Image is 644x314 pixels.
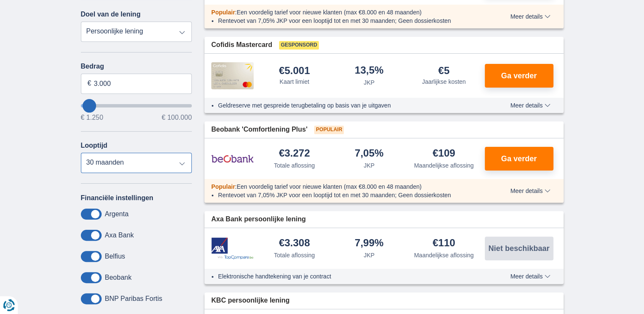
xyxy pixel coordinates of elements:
div: : [205,182,486,191]
span: Cofidis Mastercard [211,40,272,50]
label: Financiële instellingen [81,194,154,202]
span: Ga verder [501,72,536,80]
label: Belfius [105,253,125,260]
img: product.pl.alt Cofidis CC [211,62,254,89]
img: product.pl.alt Axa Bank [211,237,254,260]
div: : [205,8,486,17]
div: €5.001 [279,66,310,76]
span: Meer details [510,102,550,108]
img: product.pl.alt Beobank [211,148,254,169]
li: Geldreserve met gespreide terugbetaling op basis van je uitgaven [218,101,479,110]
div: Maandelijkse aflossing [414,251,474,259]
span: KBC persoonlijke lening [211,296,290,306]
label: Doel van de lening [81,11,141,18]
div: Totale aflossing [274,161,315,170]
div: 7,99% [355,238,384,249]
div: €109 [433,148,455,160]
div: Jaarlijkse kosten [422,77,466,86]
span: € 100.000 [162,114,192,121]
div: Maandelijkse aflossing [414,161,474,170]
button: Meer details [504,102,556,109]
button: Meer details [504,273,556,280]
div: €3.272 [279,148,310,160]
li: Elektronische handtekening van je contract [218,272,479,281]
label: BNP Paribas Fortis [105,295,163,303]
button: Ga verder [485,64,553,88]
label: Looptijd [81,142,108,149]
div: Totale aflossing [274,251,315,259]
li: Rentevoet van 7,05% JKP voor een looptijd tot en met 30 maanden; Geen dossierkosten [218,17,479,25]
span: Meer details [510,273,550,279]
div: €5 [438,66,450,76]
label: Beobank [105,274,132,281]
div: JKP [364,251,375,259]
span: € 1.250 [81,114,103,121]
span: Niet beschikbaar [488,245,549,252]
span: Meer details [510,188,550,194]
input: wantToBorrow [81,104,192,107]
label: Argenta [105,210,129,218]
div: JKP [364,78,375,87]
span: Een voordelig tarief voor nieuwe klanten (max €8.000 en 48 maanden) [237,9,422,16]
div: Kaart limiet [279,77,309,86]
span: € [88,79,91,88]
div: €3.308 [279,238,310,249]
button: Meer details [504,13,556,20]
span: Een voordelig tarief voor nieuwe klanten (max €8.000 en 48 maanden) [237,183,422,190]
span: Populair [314,126,344,134]
span: Ga verder [501,155,536,163]
span: Populair [211,9,235,16]
button: Niet beschikbaar [485,237,553,260]
div: 13,5% [355,65,384,77]
div: 7,05% [355,148,384,160]
label: Bedrag [81,63,192,70]
label: Axa Bank [105,231,134,239]
span: Populair [211,183,235,190]
button: Ga verder [485,147,553,171]
span: Axa Bank persoonlijke lening [211,215,306,224]
div: JKP [364,161,375,170]
span: Meer details [510,14,550,19]
span: Beobank 'Comfortlening Plus' [211,125,307,135]
button: Meer details [504,187,556,194]
div: €110 [433,238,455,249]
li: Rentevoet van 7,05% JKP voor een looptijd tot en met 30 maanden; Geen dossierkosten [218,191,479,199]
span: Gesponsord [279,41,319,50]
